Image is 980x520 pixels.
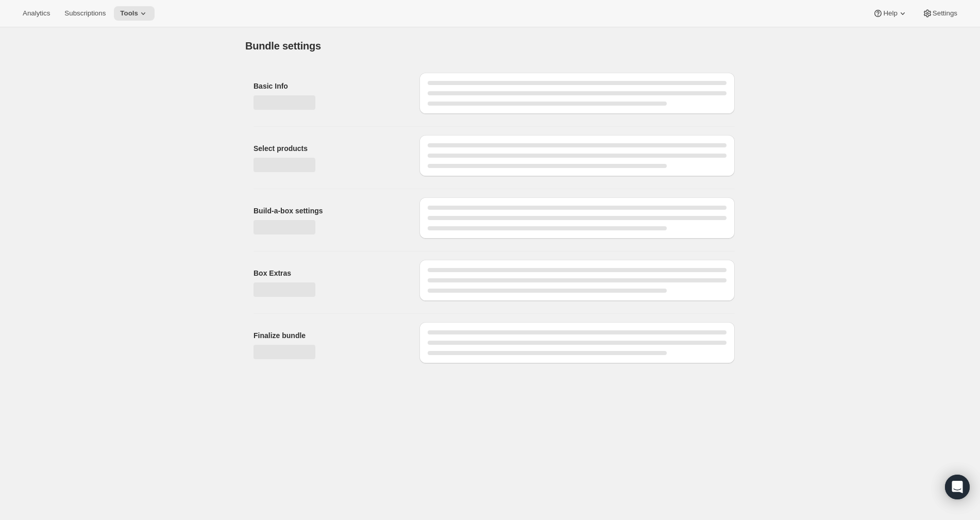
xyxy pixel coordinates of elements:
[254,268,403,278] h2: Box Extras
[120,9,138,18] span: Tools
[254,330,403,341] h2: Finalize bundle
[64,9,106,18] span: Subscriptions
[867,6,914,21] button: Help
[254,206,403,216] h2: Build-a-box settings
[883,9,897,18] span: Help
[23,9,50,18] span: Analytics
[114,6,155,21] button: Tools
[254,143,403,154] h2: Select products
[933,9,957,18] span: Settings
[916,6,964,21] button: Settings
[16,6,56,21] button: Analytics
[945,475,970,499] div: Open Intercom Messenger
[58,6,112,21] button: Subscriptions
[254,81,403,91] h2: Basic Info
[233,27,747,372] div: Page loading
[245,40,321,52] h1: Bundle settings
